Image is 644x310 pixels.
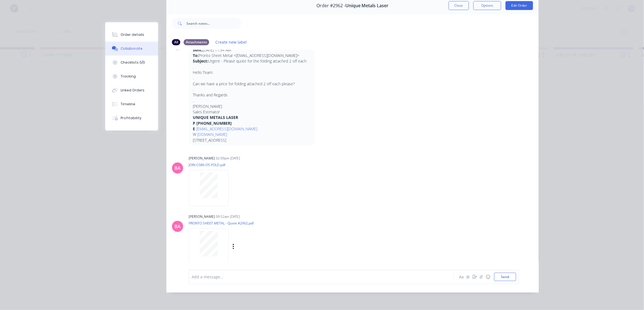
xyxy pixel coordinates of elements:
[121,32,144,37] div: Order details
[193,121,232,126] strong: P [PHONE_NUMBER]
[121,102,136,107] div: Timeline
[193,104,310,109] p: [PERSON_NAME]
[458,274,465,280] button: Aa
[216,214,240,219] div: 09:52am [DATE]
[189,162,234,167] p: JOIN-C086-OS-FOLD.pdf
[193,58,208,64] strong: Subject:
[197,132,227,137] a: [DOMAIN_NAME]
[174,165,181,171] div: BA
[105,69,158,83] button: Tracking
[196,126,257,131] a: [EMAIL_ADDRESS][DOMAIN_NAME]
[193,109,310,115] p: Sales Estimator
[172,39,180,45] div: All
[193,75,310,81] p: .
[193,42,310,64] p: Unique Laser Brisbane <[EMAIL_ADDRESS][DOMAIN_NAME]> [DATE] 11:34 AM Pronto Sheet Metal <[EMAIL_A...
[216,156,240,161] div: 02:09pm [DATE]
[184,39,209,45] div: Attachments
[193,47,203,52] strong: Sent:
[345,3,389,8] span: Unique Metals Laser
[193,64,310,70] p: .
[189,221,291,226] p: PRONTO SHEET METAL - Quote #2962.pdf
[189,214,215,219] div: [PERSON_NAME]
[105,42,158,56] button: Collaborate
[193,115,238,120] strong: UNIQUE METALS LASER
[105,111,158,125] button: Profitability
[105,56,158,69] button: Checklists 0/0
[193,81,310,87] p: Can we have a price for folding attached 2 off each please?
[193,98,310,104] p: .
[485,274,491,280] button: ☺
[193,126,195,131] strong: E
[449,1,469,10] button: Close
[193,53,199,58] strong: To:
[121,88,145,93] div: Linked Orders
[121,74,136,79] div: Tracking
[473,1,501,10] button: Options
[121,60,145,65] div: Checklists 0/0
[105,28,158,42] button: Order details
[213,38,250,46] button: Create new label
[506,1,533,10] button: Edit Order
[105,83,158,97] button: Linked Orders
[121,46,143,51] div: Collaborate
[105,97,158,111] button: Timeline
[193,132,310,137] p: W
[193,92,310,98] p: Thanks and Regards
[193,87,310,92] p: .
[189,156,215,161] div: [PERSON_NAME]
[494,273,516,281] button: Send
[193,137,310,143] p: [STREET_ADDRESS]
[186,18,241,29] input: Search notes...
[121,116,142,121] div: Profitability
[174,223,181,230] div: BA
[316,3,345,8] span: Order #2962 -
[465,274,471,280] button: @
[193,70,310,75] p: Hello Team:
